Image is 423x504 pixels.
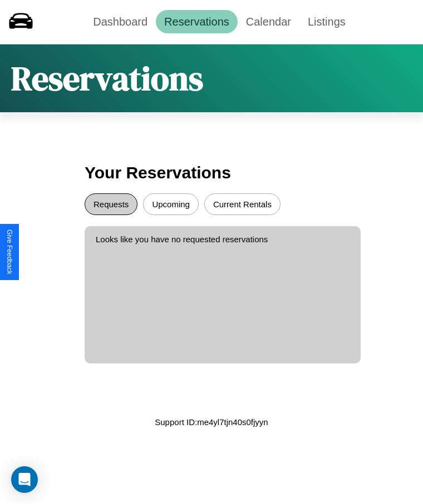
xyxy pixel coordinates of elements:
p: Looks like you have no requested reservations [96,232,350,247]
button: Requests [85,193,137,215]
a: Reservations [156,10,238,33]
h1: Reservations [11,56,203,101]
a: Dashboard [85,10,156,33]
p: Support ID: me4yl7tjn40s0fjyyn [155,415,268,430]
h3: Your Reservations [85,158,338,188]
div: Open Intercom Messenger [11,466,38,493]
button: Current Rentals [204,193,281,215]
button: Upcoming [143,193,199,215]
a: Calendar [238,10,299,33]
div: Give Feedback [6,229,13,275]
a: Listings [299,10,354,33]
